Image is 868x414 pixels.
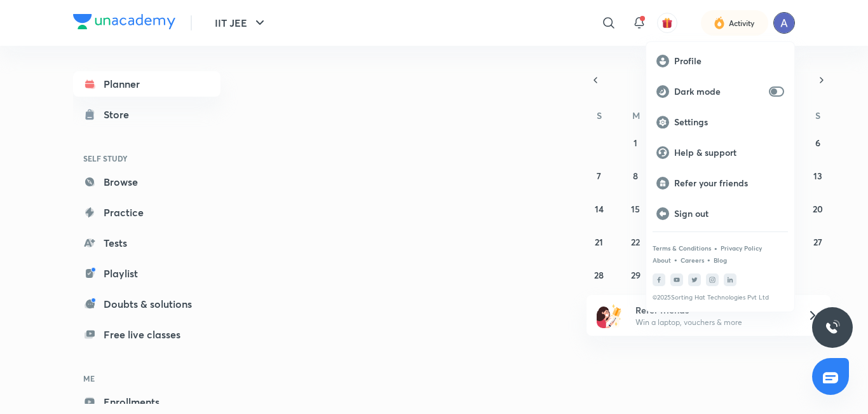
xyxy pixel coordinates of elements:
[707,254,711,265] div: •
[681,256,704,264] a: Careers
[674,86,764,97] p: Dark mode
[714,242,718,254] div: •
[646,46,794,76] a: Profile
[674,254,678,265] div: •
[674,208,784,219] p: Sign out
[653,256,671,264] a: About
[721,244,762,252] a: Privacy Policy
[674,147,784,158] p: Help & support
[646,137,794,168] a: Help & support
[674,116,784,128] p: Settings
[714,256,727,264] a: Blog
[674,55,784,67] p: Profile
[674,177,784,189] p: Refer your friends
[653,244,711,252] a: Terms & Conditions
[653,294,788,301] p: © 2025 Sorting Hat Technologies Pvt Ltd
[646,168,794,198] a: Refer your friends
[646,107,794,137] a: Settings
